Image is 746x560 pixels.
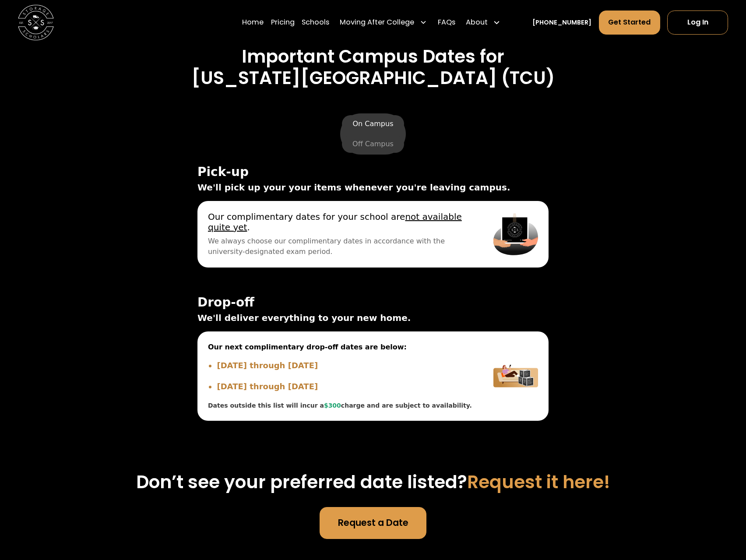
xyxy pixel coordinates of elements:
[208,211,472,232] span: Our complimentary dates for your school are .
[197,165,549,179] span: Pick-up
[242,10,264,35] a: Home
[197,296,549,310] span: Drop-off
[320,507,427,539] a: Request a Date
[532,18,591,27] a: [PHONE_NUMBER]
[493,342,538,410] img: Delivery Image
[18,4,54,40] img: Storage Scholars main logo
[438,10,455,35] a: FAQs
[208,342,472,352] span: Our next complimentary drop-off dates are below:
[340,17,414,28] div: Moving After College
[51,67,696,88] h3: [US_STATE][GEOGRAPHIC_DATA] (TCU)
[336,10,430,35] div: Moving After College
[197,181,549,194] span: We'll pick up your your items whenever you're leaving campus.
[208,401,472,410] div: Dates outside this list will incur a charge and are subject to availability.
[208,211,462,232] u: not available quite yet
[271,10,295,35] a: Pricing
[302,10,329,35] a: Schools
[466,17,488,28] div: About
[208,236,472,257] span: We always choose our complimentary dates in accordance with the university-designated exam period.
[51,471,696,493] h3: Don’t see your preferred date listed?
[217,380,472,392] li: [DATE] through [DATE]
[217,359,472,371] li: [DATE] through [DATE]
[51,46,696,67] h3: Important Campus Dates for
[342,115,404,133] label: On Campus
[324,402,341,409] span: $300
[342,135,404,153] label: Off Campus
[599,11,660,35] a: Get Started
[667,11,728,35] a: Log In
[493,211,538,257] img: Pickup Image
[197,311,549,324] span: We'll deliver everything to your new home.
[467,469,610,494] span: Request it here!
[462,10,504,35] div: About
